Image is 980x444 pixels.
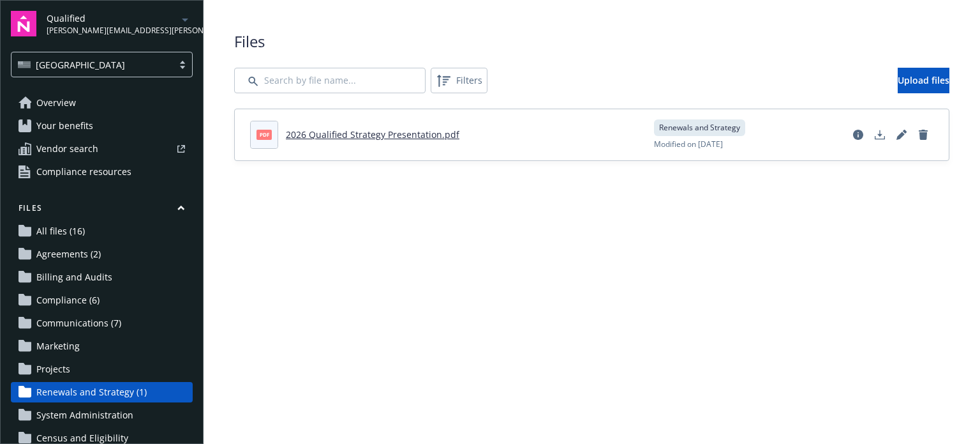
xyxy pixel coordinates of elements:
input: Search by file name... [234,68,426,93]
a: Vendor search [11,139,193,159]
span: Filters [456,73,482,87]
span: Upload files [898,74,949,86]
a: Upload files [898,68,949,93]
span: Filters [433,70,485,91]
a: View file details [848,125,868,145]
a: System Administration [11,405,193,425]
span: Compliance (6) [36,290,100,310]
a: Billing and Audits [11,267,193,287]
a: Download document [870,125,890,145]
a: Agreements (2) [11,244,193,264]
span: Marketing [36,336,80,356]
a: All files (16) [11,221,193,241]
a: Renewals and Strategy (1) [11,382,193,402]
span: Vendor search [36,139,98,159]
span: Renewals and Strategy (1) [36,382,147,402]
a: Delete document [913,125,933,145]
span: Communications (7) [36,313,121,333]
span: Billing and Audits [36,267,112,287]
span: Projects [36,359,70,379]
button: Filters [431,68,487,93]
a: arrowDropDown [177,11,193,27]
span: Modified on [DATE] [654,139,723,150]
span: Renewals and Strategy [659,122,740,134]
span: [GEOGRAPHIC_DATA] [18,58,167,72]
span: Your benefits [36,116,93,136]
span: [PERSON_NAME][EMAIL_ADDRESS][PERSON_NAME][DOMAIN_NAME] [47,25,177,36]
span: All files (16) [36,221,85,241]
a: Overview [11,93,193,113]
img: navigator-logo.svg [11,11,36,36]
span: Overview [36,93,76,113]
a: Your benefits [11,116,193,136]
a: 2026 Qualified Strategy Presentation.pdf [286,128,459,141]
a: Edit document [891,125,912,145]
span: Compliance resources [36,162,131,182]
span: Agreements (2) [36,244,101,264]
span: [GEOGRAPHIC_DATA] [36,58,125,72]
a: Projects [11,359,193,379]
span: Files [234,31,949,52]
a: Compliance (6) [11,290,193,310]
button: Files [11,203,193,218]
button: Qualified[PERSON_NAME][EMAIL_ADDRESS][PERSON_NAME][DOMAIN_NAME]arrowDropDown [47,11,193,36]
span: System Administration [36,405,133,425]
a: Communications (7) [11,313,193,333]
a: Compliance resources [11,162,193,182]
span: pdf [256,130,272,139]
span: Qualified [47,11,177,25]
a: Marketing [11,336,193,356]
